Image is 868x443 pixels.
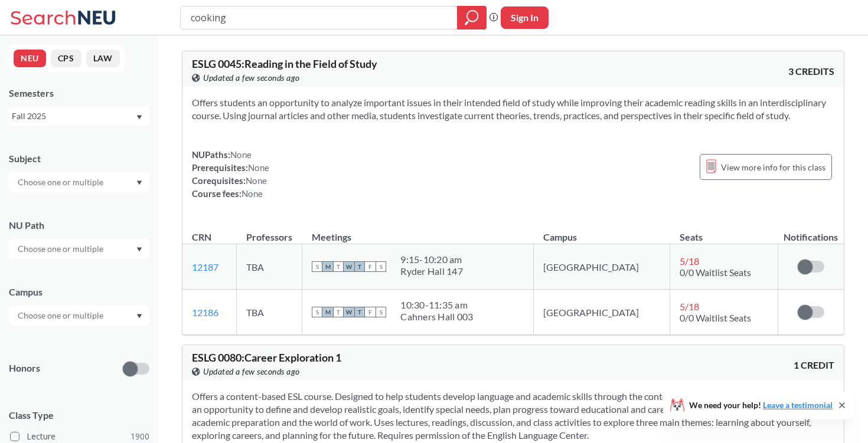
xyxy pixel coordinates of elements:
[689,401,833,409] span: We need your help!
[51,50,81,67] button: CPS
[354,307,365,317] span: T
[376,307,386,317] span: S
[465,9,479,26] svg: magnifying glass
[365,307,376,317] span: F
[763,400,833,410] a: Leave a testimonial
[9,409,149,422] span: Class Type
[230,149,252,160] span: None
[9,362,40,375] p: Honors
[192,261,218,273] a: 12187
[344,261,354,272] span: W
[302,219,534,244] th: Meetings
[794,359,834,372] span: 1 CREDIT
[237,290,302,335] td: TBA
[237,244,302,290] td: TBA
[203,71,300,84] span: Updated a few seconds ago
[192,96,834,122] section: Offers students an opportunity to analyze important issues in their intended field of study while...
[237,219,302,244] th: Professors
[14,50,46,67] button: NEU
[9,306,149,326] div: Dropdown arrow
[778,219,844,244] th: Notifications
[788,65,834,78] span: 3 CREDITS
[333,307,344,317] span: T
[400,311,473,323] div: Cahners Hall 003
[9,87,149,100] div: Semesters
[534,244,670,290] td: [GEOGRAPHIC_DATA]
[365,261,376,272] span: F
[333,261,344,272] span: T
[721,160,825,175] span: View more info for this class
[130,430,149,443] span: 1900
[136,247,142,252] svg: Dropdown arrow
[680,255,699,267] span: 5 / 18
[86,50,120,67] button: LAW
[312,261,322,272] span: S
[680,267,751,278] span: 0/0 Waitlist Seats
[192,390,834,442] section: Offers a content-based ESL course. Designed to help students develop language and academic skills...
[9,239,149,259] div: Dropdown arrow
[312,307,322,317] span: S
[9,107,149,126] div: Fall 2025Dropdown arrow
[190,8,449,28] input: Class, professor, course number, "phrase"
[9,286,149,298] div: Campus
[12,110,135,123] div: Fall 2025
[203,365,300,378] span: Updated a few seconds ago
[242,188,263,199] span: None
[534,290,670,335] td: [GEOGRAPHIC_DATA]
[192,351,341,364] span: ESLG 0080 : Career Exploration 1
[354,261,365,272] span: T
[246,175,267,186] span: None
[192,148,269,200] div: NUPaths: Prerequisites: Corequisites: Course fees:
[12,175,111,189] input: Choose one or multiple
[12,309,111,323] input: Choose one or multiple
[12,242,111,256] input: Choose one or multiple
[344,307,354,317] span: W
[534,219,670,244] th: Campus
[400,299,473,311] div: 10:30 - 11:35 am
[376,261,386,272] span: S
[680,301,699,312] span: 5 / 18
[322,307,333,317] span: M
[9,152,149,165] div: Subject
[136,115,142,120] svg: Dropdown arrow
[248,162,269,173] span: None
[136,181,142,185] svg: Dropdown arrow
[9,219,149,232] div: NU Path
[670,219,778,244] th: Seats
[457,6,487,29] div: magnifying glass
[136,314,142,319] svg: Dropdown arrow
[192,307,218,318] a: 12186
[680,312,751,323] span: 0/0 Waitlist Seats
[400,254,463,265] div: 9:15 - 10:20 am
[501,6,549,29] button: Sign In
[400,265,463,277] div: Ryder Hall 147
[192,57,377,70] span: ESLG 0045 : Reading in the Field of Study
[192,231,211,244] div: CRN
[322,261,333,272] span: M
[9,172,149,192] div: Dropdown arrow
